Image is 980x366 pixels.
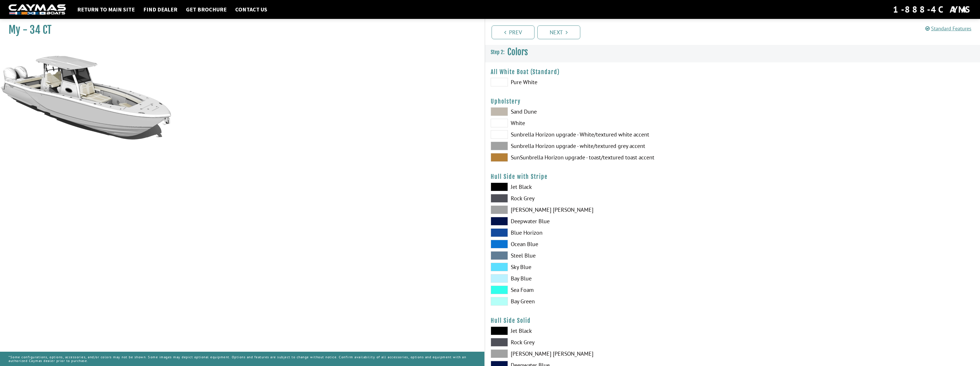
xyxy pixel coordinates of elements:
a: Get Brochure [183,6,229,13]
h4: Hull Side Solid [491,317,975,324]
a: Contact Us [232,6,270,13]
label: Jet Black [491,183,727,191]
label: Sunbrella Horizon upgrade - white/textured grey accent [491,142,727,150]
p: *Some configurations, options, accessories, and/or colors may not be shown. Some images may depic... [9,352,476,365]
h1: My - 34 CT [9,23,470,36]
label: Sky Blue [491,263,727,271]
label: Sand Dune [491,107,727,116]
h4: Upholstery [491,98,975,105]
label: Deepwater Blue [491,217,727,225]
label: [PERSON_NAME] [PERSON_NAME] [491,349,727,358]
a: Return to main site [74,6,138,13]
div: 1-888-4CAYMAS [893,3,971,16]
h4: Hull Side with Stripe [491,173,975,180]
label: Sunbrella Horizon upgrade - White/textured white accent [491,130,727,139]
label: Blue Horizon [491,228,727,237]
label: Bay Green [491,297,727,306]
img: white-logo-c9c8dbefe5ff5ceceb0f0178aa75bf4bb51f6bca0971e226c86eb53dfe498488.png [9,4,66,15]
label: SunSunbrella Horizon upgrade - toast/textured toast accent [491,153,727,162]
label: Ocean Blue [491,240,727,248]
label: [PERSON_NAME] [PERSON_NAME] [491,205,727,214]
label: Bay Blue [491,274,727,283]
a: Find Dealer [140,6,180,13]
label: Jet Black [491,327,727,335]
label: Rock Grey [491,338,727,347]
label: White [491,119,727,127]
a: Standard Features [925,25,971,32]
label: Steel Blue [491,251,727,260]
label: Sea Foam [491,286,727,294]
label: Rock Grey [491,194,727,203]
a: Prev [492,25,534,39]
h4: All White Boat (Standard) [491,68,975,76]
label: Pure White [491,78,727,86]
a: Next [537,25,580,39]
